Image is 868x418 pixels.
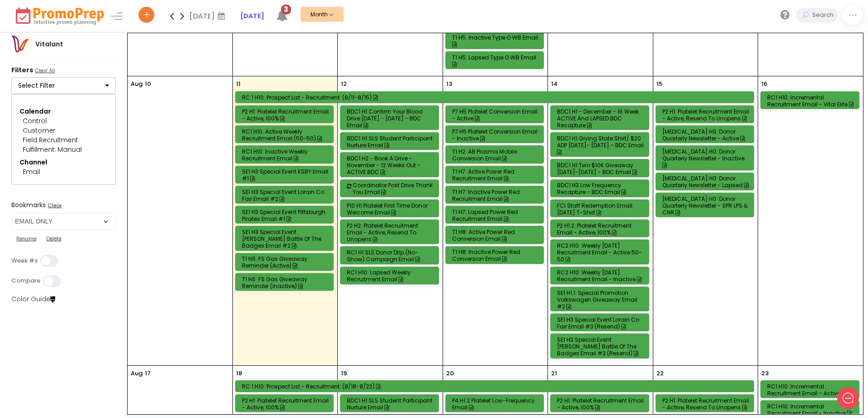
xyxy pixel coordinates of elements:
div: P7 H5 Platelet Conversion Email - Inactive [452,128,540,142]
p: 15 [656,80,662,89]
div: P2 H1: Platelet Recruitment Email - Active, Resend to Unopens [662,108,750,122]
div: P2 H1: Platelet Recruitment Email - Active, 100% [242,108,330,122]
span: 3 [281,5,291,15]
div: Customer [23,126,104,135]
div: SE1 H1.1: Special Promotion Volkswagen Giveaway Email #2 [557,289,645,310]
div: RC2 H10: Weekly [DATE] Recruitment Email - Inactive [557,269,645,283]
div: P2 H1: Platelet Recruitment Email - Active, 100% [242,397,330,411]
div: SE1 H3 Special Event [PERSON_NAME] Battle of the Badges Email #2 [242,229,330,249]
div: Coordinator Post Drive Thank You Email [353,182,441,195]
div: SE1 H3 Special Event Lorain Co Fair Email #2 [242,189,330,202]
div: BDC1 H3 Low Frequency Recapture - BDC Email [557,182,645,195]
p: Aug [131,80,143,89]
div: Vitalant [29,40,69,49]
div: BDC1 H1 Two $10K Giveaway [DATE]-[DATE] - BDC Email [557,162,645,175]
p: 12 [341,80,347,89]
u: Delete [46,235,61,242]
p: 16 [761,80,767,89]
div: RC1 H10: Incremental Recruitment Email - Active [767,383,855,397]
div: RC1 H10: Lapsed Weekly Recruitment Email [347,269,435,283]
p: 14 [551,80,557,89]
input: Search [810,8,838,23]
u: Clear All [35,67,55,74]
div: Channel [20,158,108,167]
div: Calendar [20,107,108,116]
div: RC1 H10: Incremental Recruitment Email - Vital Elite [767,94,855,108]
u: Rename [16,235,36,242]
button: Month [301,7,344,22]
div: BDC1 H1 Confirm Your Blood Drive [DATE] - [DATE] - BDC Email [347,108,435,129]
div: T1 H5: Inactive Type O WB Email [452,34,540,48]
div: RC1 H10: Inactive Weekly Recruitment Email [242,148,330,162]
div: Fulfillment: Manual [23,145,104,154]
h2: What can we do to help? [14,60,168,75]
div: P10 H1 Platelet First Time Donor Welcome Email [347,202,435,216]
div: P7 H5 Platelet Conversion Email - Active [452,108,540,122]
p: 21 [551,369,557,378]
p: 18 [236,369,242,378]
div: BDC1 H1 - December - 16 Week ACTIVE and LAPSED BDC Recapture [557,108,645,129]
div: Email [23,167,104,177]
div: P4 H1.2 Platelet Low-Frequency Email [452,397,540,411]
label: Bookmarks [11,201,116,211]
div: T1 H7: Lapsed Power Red Recruitment Email [452,209,540,222]
div: BDC1 H1 Giving State Shirt/ $20 ADP [DATE]- [DATE] - BDC Email [557,135,645,155]
img: vitalantlogo.png [11,35,29,53]
strong: Filters [11,65,33,75]
div: BDC1 H1 SLS Student Participant Nurture Email [347,397,435,411]
div: RC2 H10: Weekly [DATE] Recruitment Email - Active 50-50 [557,242,645,263]
p: 22 [656,369,664,378]
p: 13 [446,80,452,89]
div: RC 1 H10: Prospect List - Recruitment: (8/11-8/15) [242,94,750,101]
div: [MEDICAL_DATA] H0: Donor Quarterly Newsletter - SPR LPS & CNR [662,195,750,216]
p: 23 [761,369,769,378]
div: BDC1 H2 - Book a Drive - November - 12 Weeks out - ACTIVE BDC [347,155,435,175]
span: We run on Gist [76,318,115,323]
div: SE1 H3 Special Event Lorain Co Fair Email #3 (Resend) [557,316,645,330]
div: SE1 H3 Special Event Pittsburgh Pirates Email #1 [242,209,330,222]
div: FCI Staff Redemption Email: [DATE] T-shirt [557,202,645,216]
div: Control [23,116,104,126]
iframe: gist-messenger-bubble-iframe [837,387,859,409]
div: Field Recruitment [23,135,104,145]
div: RC1 H10: Incremental Recruitment Email - Inactive [767,403,855,417]
span: New conversation [59,97,109,104]
div: RC1 H10: Active Weekly Recruitment Email (50-50) [242,128,330,142]
div: T1 H8: Active Power Red Conversion Email [452,229,540,242]
div: T1 H5: Lapsed Type O WB Email [452,54,540,68]
a: [DATE] [240,11,264,21]
div: [MEDICAL_DATA] H0: Donor Quarterly Newsletter - Lapsed [662,175,750,189]
a: Color Guide [11,294,55,304]
div: P2 H2: Platelet Recruitment Email - Active, Resend to Unopens [347,222,435,243]
div: T1 H6: FS Gas Giveaway Reminder (Inactive) [242,276,330,289]
div: P2 H1: Platelet Recruitment Email - Active, Resend to Unopens [662,397,750,411]
p: 10 [145,80,151,89]
div: [DATE] [189,9,228,23]
div: T1 H8: Inactive Power Red Conversion Email [452,249,540,262]
label: Week #s [11,257,38,264]
div: RC1 H1 SLS Donor Drip (No-Show) Campaign Email [347,249,435,263]
div: T1 H7: Inactive Power Red Recruitment Email [452,189,540,202]
button: New conversation [14,91,168,109]
div: BDC1 H1 SLS Student Participant Nurture Email [347,135,435,149]
p: 20 [446,369,454,378]
h1: Hello [PERSON_NAME]! [14,44,168,59]
div: P2 H1.2: Platelet Recruitment Email - Active, 100% [557,222,645,236]
div: [MEDICAL_DATA] H0: Donor Quarterly Newsletter - Inactive [662,148,750,169]
p: 19 [341,369,347,378]
div: RC 1 H10: Prospect List - Recruitment: (8/18-8/22) [242,383,750,390]
div: T1 H2: AB Plasma Mobile Conversion Email [452,148,540,162]
strong: [DATE] [240,11,264,20]
div: P2 H1: Platelet Recruitment Email - Active, 100% [557,397,645,411]
u: Clear [48,202,62,209]
p: 11 [236,80,241,89]
p: 17 [145,369,151,378]
div: T1 H7: Active Power Red Recruitment Email [452,168,540,182]
div: SE1 H3 Special Event KSBY Email #1 [242,168,330,182]
label: Compare [11,277,40,284]
button: Select Filter [11,77,116,95]
div: SE1 H3 Special Event [PERSON_NAME] Battle of the Badges Email #3 (Resend) [557,336,645,357]
p: Aug [131,369,143,378]
div: [MEDICAL_DATA] H0: Donor Quarterly Newsletter - Active [662,128,750,142]
div: T1 H6: FS Gas Giveaway Reminder (Active) [242,255,330,269]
